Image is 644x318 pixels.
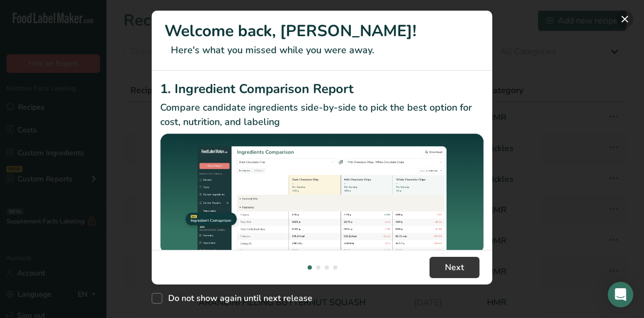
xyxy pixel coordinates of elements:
[430,257,480,278] button: Next
[160,101,484,129] p: Compare candidate ingredients side-by-side to pick the best option for cost, nutrition, and labeling
[445,261,464,274] span: Next
[164,43,480,57] p: Here's what you missed while you were away.
[608,282,633,307] div: Open Intercom Messenger
[160,79,484,98] h2: 1. Ingredient Comparison Report
[162,293,312,304] span: Do not show again until next release
[160,133,484,254] img: Ingredient Comparison Report
[164,19,480,43] h1: Welcome back, [PERSON_NAME]!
